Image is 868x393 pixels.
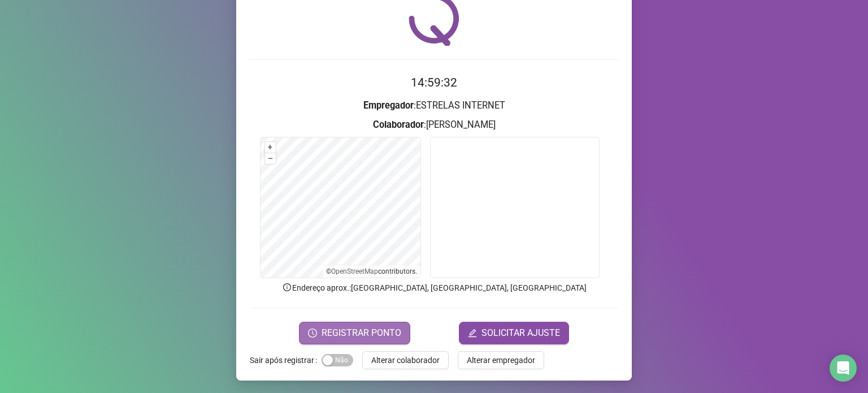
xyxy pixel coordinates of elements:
div: Open Intercom Messenger [830,355,857,382]
strong: Colaborador [373,119,424,130]
button: editSOLICITAR AJUSTE [459,322,569,344]
time: 14:59:32 [411,76,457,89]
button: Alterar empregador [458,351,544,369]
strong: Empregador [363,100,414,111]
span: info-circle [282,282,292,292]
span: edit [468,329,477,338]
span: REGISTRAR PONTO [322,326,401,340]
a: OpenStreetMap [331,267,378,275]
span: Alterar empregador [467,354,535,366]
p: Endereço aprox. : [GEOGRAPHIC_DATA], [GEOGRAPHIC_DATA], [GEOGRAPHIC_DATA] [250,282,618,294]
button: Alterar colaborador [362,351,449,369]
h3: : ESTRELAS INTERNET [250,98,618,113]
button: REGISTRAR PONTO [299,322,410,344]
span: clock-circle [308,329,317,338]
span: Alterar colaborador [371,354,440,366]
h3: : [PERSON_NAME] [250,118,618,132]
li: © contributors. [326,267,417,275]
button: – [265,153,276,164]
label: Sair após registrar [250,351,322,369]
button: + [265,142,276,153]
span: SOLICITAR AJUSTE [481,326,560,340]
